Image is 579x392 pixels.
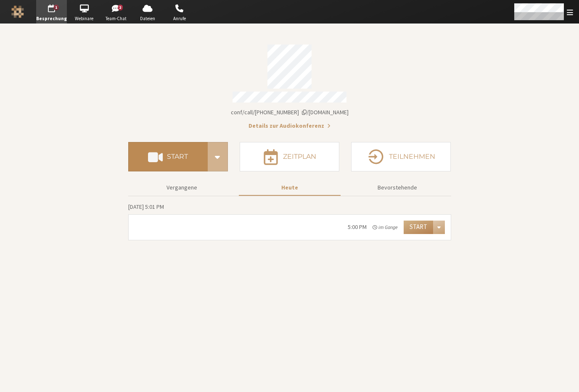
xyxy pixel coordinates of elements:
div: Menü öffnen [433,221,445,234]
section: Kontodaten [128,39,451,130]
div: 5:00 PM [348,223,367,232]
button: Bevorstehende [346,180,448,195]
button: Vergangene [131,180,233,195]
button: Zeitplan [240,142,339,171]
button: Details zur Audiokonferenz [249,121,330,130]
button: Teilnehmen [351,142,451,171]
span: Anrufe [165,15,194,22]
span: [DATE] 5:01 PM [128,203,164,210]
section: Heutige Besprechungen [128,202,451,240]
span: Kopieren des Links zu meinem Besprechungsraum [231,108,349,116]
span: Webinare [69,15,99,22]
div: 1 [54,5,59,11]
h4: Start [167,153,188,160]
em: im Gange [373,224,398,231]
h4: Zeitplan [283,153,316,160]
img: Iotum [11,5,24,18]
button: Start [404,221,433,234]
iframe: Chat [558,370,573,386]
span: Dateien [133,15,162,22]
button: Start [128,142,208,171]
div: 2 [118,5,123,11]
span: Team-Chat [101,15,131,22]
span: Besprechung [36,15,67,22]
button: Kopieren des Links zu meinem BesprechungsraumKopieren des Links zu meinem Besprechungsraum [231,108,349,117]
h4: Teilnehmen [389,153,435,160]
div: Start conference options [208,142,228,171]
button: Heute [239,180,341,195]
